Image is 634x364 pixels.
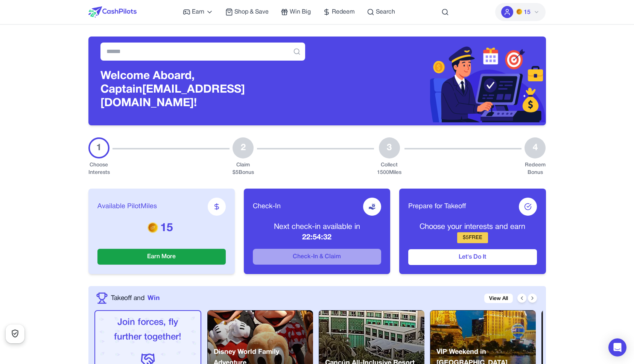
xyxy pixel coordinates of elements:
a: Win Big [281,8,311,17]
span: Available PilotMiles [97,201,157,212]
span: 15 [524,8,531,17]
p: 22:54:32 [253,232,381,243]
img: PMs [516,9,522,15]
img: PMs [147,222,158,233]
div: 2 [233,137,254,158]
button: PMs15 [495,3,546,21]
div: Choose Interests [88,161,109,177]
div: 4 [525,137,546,158]
a: Redeem [323,8,355,17]
a: Search [367,8,395,17]
span: Earn [192,8,204,17]
a: Shop & Save [225,8,269,17]
div: Claim $ 5 Bonus [233,161,254,177]
span: Prepare for Takeoff [408,201,466,212]
div: 1 [88,137,109,158]
a: View All [484,294,513,303]
a: Earn [183,8,213,17]
p: 15 [97,222,226,235]
p: Choose your interests and earn [408,222,537,232]
span: Win [147,293,160,303]
img: CashPilots Logo [88,6,137,18]
div: Collect 1500 Miles [377,161,401,177]
span: Shop & Save [234,8,269,17]
span: Win Big [290,8,311,17]
button: Let's Do It [408,249,537,265]
img: Header decoration [317,40,546,122]
div: $ 5 FREE [457,232,488,243]
span: Check-In [253,201,281,212]
span: Redeem [332,8,355,17]
img: receive-dollar [368,203,376,210]
span: Takeoff and [111,293,144,303]
div: Open Intercom Messenger [608,338,626,356]
span: Search [376,8,395,17]
button: Earn More [97,249,226,265]
p: Next check-in available in [253,222,381,232]
div: Redeem Bonus [525,161,546,177]
button: Check-In & Claim [253,249,381,265]
p: Join forces, fly further together! [101,315,195,345]
h3: Welcome Aboard, Captain [EMAIL_ADDRESS][DOMAIN_NAME]! [100,70,305,110]
div: 3 [379,137,400,158]
a: Takeoff andWin [111,293,160,303]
